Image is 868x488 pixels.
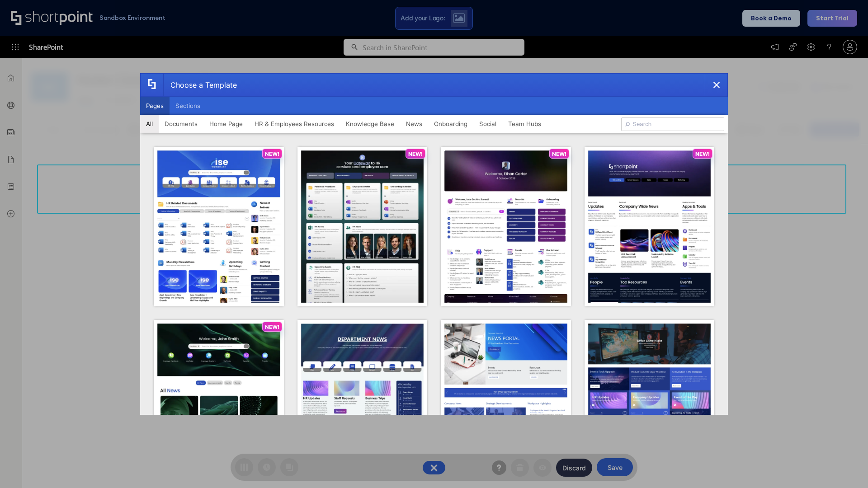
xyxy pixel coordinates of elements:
[159,115,203,133] button: Documents
[400,115,428,133] button: News
[265,150,279,157] p: NEW!
[408,150,423,157] p: NEW!
[502,115,547,133] button: Team Hubs
[695,150,710,157] p: NEW!
[140,115,159,133] button: All
[163,74,237,96] div: Choose a Template
[823,445,868,488] iframe: Chat Widget
[140,73,728,415] div: template selector
[428,115,473,133] button: Onboarding
[140,97,170,115] button: Pages
[340,115,400,133] button: Knowledge Base
[170,97,206,115] button: Sections
[203,115,249,133] button: Home Page
[473,115,502,133] button: Social
[621,117,724,131] input: Search
[249,115,340,133] button: HR & Employees Resources
[552,150,566,157] p: NEW!
[265,324,279,330] p: NEW!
